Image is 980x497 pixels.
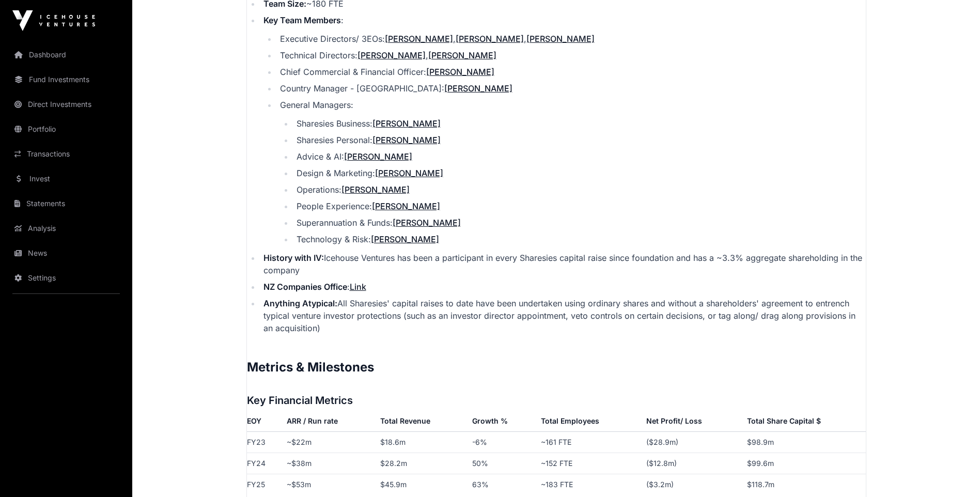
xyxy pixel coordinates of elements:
[642,431,743,453] td: ($28.9m)
[357,50,426,60] a: [PERSON_NAME]
[247,431,283,453] td: FY23
[293,117,866,130] li: Sharesies Business:
[350,282,366,292] a: Link
[8,43,124,66] a: Dashboard
[283,474,376,495] td: ~$53m
[283,453,376,474] td: ~$38m
[293,233,866,245] li: Technology & Risk:
[8,192,124,215] a: Statements
[537,415,642,432] th: Total Employees
[642,453,743,474] td: ($12.8m)
[247,392,866,409] h3: Key Financial Metrics
[376,474,468,495] td: $45.9m
[456,34,524,44] a: [PERSON_NAME]
[247,415,283,432] th: EOY
[260,297,866,334] li: All Sharesies' capital raises to date have been undertaken using ordinary shares and without a sh...
[468,431,537,453] td: -6%
[277,82,866,95] li: Country Manager - [GEOGRAPHIC_DATA]:
[372,135,441,145] a: [PERSON_NAME]
[263,282,347,292] strong: NZ Companies Office
[277,33,866,45] li: Executive Directors/ 3EOs: , ,
[263,298,337,308] strong: Anything Atypical:
[260,252,866,276] li: Icehouse Ventures has been a participant in every Sharesies capital raise since foundation and ha...
[8,143,124,165] a: Transactions
[371,234,439,244] a: [PERSON_NAME]
[376,431,468,453] td: $18.6m
[293,183,866,196] li: Operations:
[375,168,443,178] a: [PERSON_NAME]
[743,431,866,453] td: $98.9m
[537,453,642,474] td: ~152 FTE
[743,474,866,495] td: $118.7m
[293,150,866,163] li: Advice & AI:
[341,184,410,195] a: [PERSON_NAME]
[293,134,866,146] li: Sharesies Personal:
[283,415,376,432] th: ARR / Run rate
[393,218,461,228] a: [PERSON_NAME]
[372,201,440,211] a: [PERSON_NAME]
[260,281,866,293] li: :
[247,453,283,474] td: FY24
[376,415,468,432] th: Total Revenue
[293,200,866,212] li: People Experience:
[260,14,866,245] li: :
[537,474,642,495] td: ~183 FTE
[293,167,866,179] li: Design & Marketing:
[444,83,512,94] a: [PERSON_NAME]
[468,453,537,474] td: 50%
[8,68,124,91] a: Fund Investments
[247,359,866,376] h2: Metrics & Milestones
[277,99,866,245] li: General Managers:
[428,50,496,60] a: [PERSON_NAME]
[8,93,124,116] a: Direct Investments
[8,217,124,240] a: Analysis
[8,242,124,265] a: News
[526,34,595,44] a: [PERSON_NAME]
[468,474,537,495] td: 63%
[8,167,124,190] a: Invest
[426,67,494,77] a: [PERSON_NAME]
[642,415,743,432] th: Net Profit/ Loss
[928,447,980,497] iframe: Chat Widget
[277,66,866,78] li: Chief Commercial & Financial Officer:
[8,118,124,141] a: Portfolio
[468,415,537,432] th: Growth %
[385,34,453,44] a: [PERSON_NAME]
[263,15,341,25] strong: Key Team Members
[376,453,468,474] td: $28.2m
[293,216,866,229] li: Superannuation & Funds:
[642,474,743,495] td: ($3.2m)
[743,453,866,474] td: $99.6m
[344,151,412,162] a: [PERSON_NAME]
[277,49,866,61] li: Technical Directors: ,
[537,431,642,453] td: ~161 FTE
[372,118,441,129] a: [PERSON_NAME]
[12,10,95,31] img: Icehouse Ventures Logo
[263,253,324,263] strong: History with IV:
[283,431,376,453] td: ~$22m
[247,474,283,495] td: FY25
[8,267,124,289] a: Settings
[743,415,866,432] th: Total Share Capital $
